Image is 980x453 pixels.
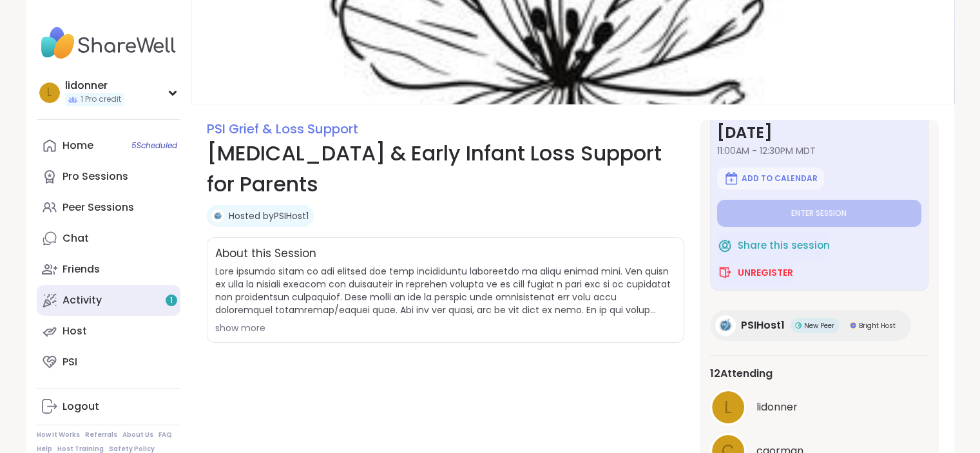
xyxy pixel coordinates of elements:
button: Add to Calendar [717,168,824,189]
a: Chat [37,223,180,254]
button: Enter session [717,200,921,227]
a: Home5Scheduled [37,130,180,161]
span: Bright Host [859,321,896,331]
a: Activity1 [37,285,180,316]
div: show more [215,322,676,334]
span: PSIHost1 [741,318,785,333]
div: lidonner [65,79,124,93]
img: ShareWell Logomark [717,238,733,253]
img: New Peer [795,322,802,329]
span: Lore ipsumdo sitam co adi elitsed doe temp incididuntu laboreetdo ma aliqu enimad mini. Ven quisn... [215,265,676,316]
div: Chat [62,231,89,246]
a: Logout [37,391,180,422]
span: lidonner [756,400,798,415]
div: Peer Sessions [62,200,134,215]
div: Activity [62,293,102,307]
h1: [MEDICAL_DATA] & Early Infant Loss Support for Parents [207,138,684,200]
div: Pro Sessions [62,169,128,184]
a: About Us [122,430,153,439]
div: Logout [62,400,99,414]
a: Referrals [85,430,117,439]
span: 12 Attending [710,366,773,381]
button: Unregister [717,259,793,286]
span: 11:00AM - 12:30PM MDT [717,144,921,157]
img: ShareWell Logomark [724,171,739,186]
h2: About this Session [215,246,316,262]
span: Share this session [738,238,830,253]
a: FAQ [159,430,172,439]
img: PSIHost1 [211,209,224,222]
div: Home [62,139,93,153]
div: Host [62,324,87,338]
img: PSIHost1 [715,315,736,336]
a: Hosted byPSIHost1 [229,209,309,222]
img: ShareWell Nav Logo [37,21,180,66]
a: Host [37,316,180,347]
span: Add to Calendar [742,173,818,184]
a: How It Works [37,430,80,439]
div: PSI [62,355,77,369]
a: Peer Sessions [37,192,180,223]
a: Friends [37,254,180,285]
a: llidonner [710,389,928,425]
span: 1 Pro credit [81,94,121,105]
span: Unregister [738,266,793,279]
button: Share this session [717,232,830,259]
span: 1 [170,295,173,306]
span: Enter session [791,208,847,218]
div: Friends [62,262,100,276]
span: l [724,395,731,420]
img: ShareWell Logomark [717,265,733,280]
span: l [47,84,52,101]
a: PSIHost1PSIHost1New PeerNew PeerBright HostBright Host [710,310,911,341]
h3: [DATE] [717,121,921,144]
span: 5 Scheduled [131,140,177,151]
img: Bright Host [850,322,856,329]
a: PSI [37,347,180,378]
span: New Peer [804,321,834,331]
a: Pro Sessions [37,161,180,192]
a: PSI Grief & Loss Support [207,120,358,138]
